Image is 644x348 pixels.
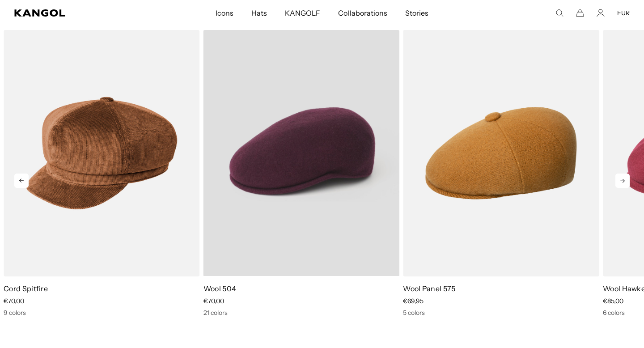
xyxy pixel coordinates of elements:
[14,9,143,17] a: Kangol
[403,309,599,317] div: 5 colors
[4,297,24,305] span: €70,00
[4,30,200,276] img: color-wood
[203,284,400,293] p: Wool 504
[555,9,563,17] summary: Search here
[603,297,623,305] span: €85,00
[203,297,224,305] span: €70,00
[4,309,200,317] div: 9 colors
[403,284,599,293] p: Wool Panel 575
[399,30,599,317] div: 4 of 13
[403,30,599,276] img: color-rustic-caramel
[597,9,605,17] a: Account
[203,30,400,276] video: Wool 504
[200,30,400,317] div: 3 of 13
[4,284,200,293] p: Cord Spitfire
[203,309,400,317] div: 21 colors
[576,9,584,17] button: Cart
[617,9,630,17] button: EUR
[403,297,424,305] span: €69,95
